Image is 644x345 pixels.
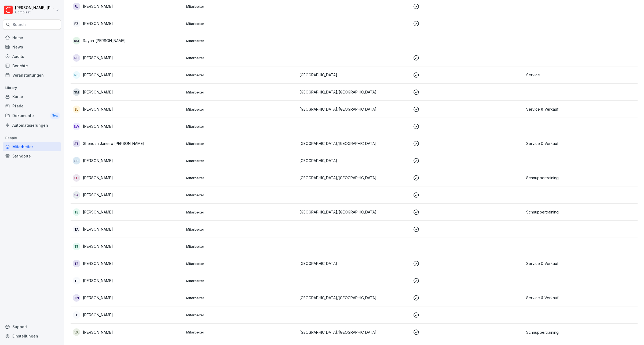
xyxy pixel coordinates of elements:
[83,175,113,181] p: [PERSON_NAME]
[83,209,113,215] p: [PERSON_NAME]
[299,261,409,266] p: [GEOGRAPHIC_DATA]
[3,111,61,121] div: Dokumente
[186,55,295,60] p: Mitarbeiter
[186,124,295,129] p: Mitarbeiter
[83,158,113,163] p: [PERSON_NAME]
[50,112,60,119] div: New
[186,193,295,197] p: Mitarbeiter
[186,278,295,283] p: Mitarbeiter
[526,106,635,112] p: Service & Verkauf
[83,55,113,61] p: [PERSON_NAME]
[83,3,113,9] p: [PERSON_NAME]
[526,175,635,181] p: Schnuppertraining
[3,134,61,142] p: People
[186,90,295,95] p: Mitarbeiter
[186,4,295,9] p: Mitarbeiter
[73,71,80,79] div: RS
[83,21,113,26] p: [PERSON_NAME]
[186,73,295,77] p: Mitarbeiter
[83,123,113,129] p: [PERSON_NAME]
[186,158,295,163] p: Mitarbeiter
[83,226,113,232] p: [PERSON_NAME]
[73,157,80,164] div: SB
[83,192,113,198] p: [PERSON_NAME]
[83,141,144,146] p: Sheridan Janeiro [PERSON_NAME]
[73,174,80,182] div: SH
[3,61,61,70] a: Berichte
[3,111,61,121] a: DokumenteNew
[83,89,113,95] p: [PERSON_NAME]
[3,33,61,42] a: Home
[186,244,295,249] p: Mitarbeiter
[83,243,113,249] p: [PERSON_NAME]
[3,331,61,341] a: Einstellungen
[83,295,113,301] p: [PERSON_NAME]
[186,210,295,215] p: Mitarbeiter
[3,151,61,161] a: Standorte
[73,243,80,250] div: TB
[73,140,80,147] div: ST
[73,88,80,96] div: SM
[3,142,61,151] a: Mitarbeiter
[83,329,113,335] p: [PERSON_NAME]
[526,261,635,266] p: Service & Verkauf
[186,175,295,180] p: Mitarbeiter
[526,209,635,215] p: Schnuppertraining
[3,70,61,80] a: Veranstaltungen
[186,313,295,317] p: Mitarbeiter
[3,52,61,61] a: Audits
[73,311,80,319] div: T
[186,295,295,300] p: Mitarbeiter
[73,37,80,44] div: RM
[3,92,61,101] a: Kurse
[3,101,61,111] div: Pfade
[83,72,113,78] p: [PERSON_NAME]
[83,106,113,112] p: [PERSON_NAME]
[3,121,61,130] a: Automatisierungen
[15,10,54,14] p: Compleat
[13,22,26,27] p: Search
[73,106,80,113] div: SL
[3,322,61,331] div: Support
[526,72,635,78] p: Service
[3,84,61,92] p: Library
[73,208,80,216] div: TB
[73,20,80,27] div: RZ
[299,141,409,146] p: [GEOGRAPHIC_DATA]/[GEOGRAPHIC_DATA]
[83,38,126,43] p: Rayan-[PERSON_NAME]
[186,38,295,43] p: Mitarbeiter
[526,141,635,146] p: Service & Verkauf
[186,330,295,335] p: Mitarbeiter
[299,329,409,335] p: [GEOGRAPHIC_DATA]/[GEOGRAPHIC_DATA]
[73,294,80,302] div: TN
[3,42,61,52] a: News
[299,72,409,78] p: [GEOGRAPHIC_DATA]
[526,295,635,301] p: Service & Verkauf
[73,260,80,267] div: TS
[73,54,80,62] div: RB
[526,329,635,335] p: Schnuppertraining
[299,209,409,215] p: [GEOGRAPHIC_DATA]/[GEOGRAPHIC_DATA]
[73,191,80,199] div: SA
[73,3,80,10] div: RL
[73,123,80,130] div: SW
[299,295,409,301] p: [GEOGRAPHIC_DATA]/[GEOGRAPHIC_DATA]
[186,107,295,112] p: Mitarbeiter
[299,89,409,95] p: [GEOGRAPHIC_DATA]/[GEOGRAPHIC_DATA]
[73,328,80,336] div: VA
[83,261,113,266] p: [PERSON_NAME]
[186,261,295,266] p: Mitarbeiter
[186,141,295,146] p: Mitarbeiter
[83,312,113,318] p: [PERSON_NAME]
[186,227,295,232] p: Mitarbeiter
